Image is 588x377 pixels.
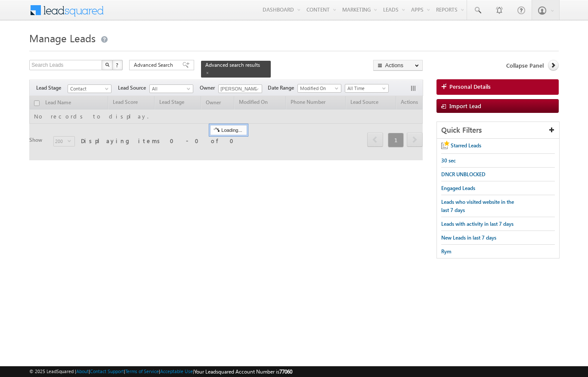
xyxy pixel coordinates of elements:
span: All Time [345,84,386,92]
span: Import Lead [449,102,481,109]
div: Quick Filters [437,122,559,139]
img: Search [105,62,109,67]
span: 77060 [279,368,292,375]
span: Starred Leads [451,142,481,149]
a: All Time [345,84,389,93]
span: DNCR UNBLOCKED [441,171,486,178]
button: ? [112,60,123,70]
span: New Leads in last 7 days [441,234,496,241]
span: Rym [441,248,452,255]
button: Actions [373,60,423,71]
span: Owner [200,84,218,92]
a: Terms of Service [125,368,159,374]
span: Personal Details [449,83,491,90]
a: Personal Details [436,79,559,95]
span: ? [116,61,120,69]
div: Loading... [210,125,247,135]
span: Date Range [268,84,297,92]
span: Collapse Panel [506,62,544,69]
span: Leads with activity in last 7 days [441,221,514,227]
a: All [149,84,193,93]
a: Contact [68,84,111,93]
span: All [150,85,191,93]
span: Engaged Leads [441,185,475,191]
span: Modified On [298,84,339,92]
input: Type to Search [218,84,262,93]
span: Lead Source [118,84,149,92]
a: About [76,368,89,374]
span: 30 sec [441,157,456,164]
span: Advanced search results [205,62,260,68]
span: Contact [68,85,109,93]
a: Acceptable Use [160,368,193,374]
span: Advanced Search [134,61,176,69]
span: Leads who visited website in the last 7 days [441,199,514,213]
span: © 2025 LeadSquared | | | | | [29,368,292,376]
span: Lead Stage [36,84,68,92]
a: Show All Items [251,85,261,93]
a: Contact Support [90,368,124,374]
span: Manage Leads [29,31,96,45]
span: Your Leadsquared Account Number is [194,368,292,375]
a: Modified On [297,84,341,93]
